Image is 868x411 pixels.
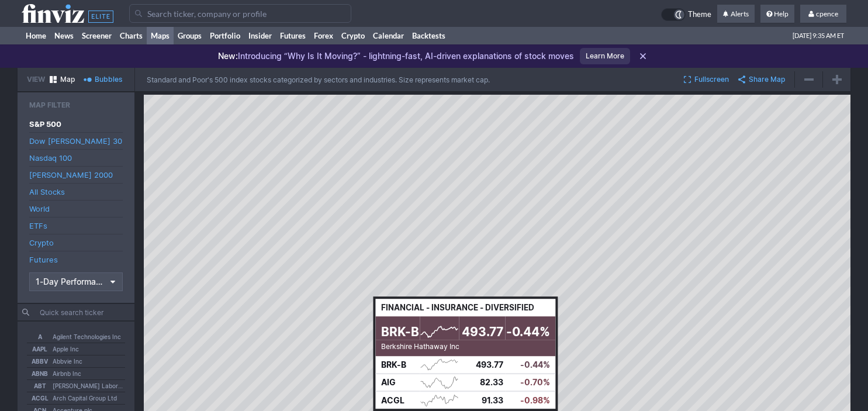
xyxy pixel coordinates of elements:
a: Learn More [580,48,630,64]
a: Futures [29,251,123,268]
a: cpence [800,5,846,23]
a: Bubbles [79,71,127,88]
a: Alerts [717,5,755,23]
p: Introducing “Why Is It Moving?” - lightning-fast, AI-driven explanations of stock moves [218,50,574,62]
button: ABBVAbbvie Inc [27,355,125,367]
span: [PERSON_NAME] Laboratories [53,381,125,391]
span: Agilent Technologies Inc [53,331,121,342]
a: World [29,201,123,217]
h2: View [27,74,45,85]
input: Quick search ticker [25,304,134,320]
button: Fullscreen [679,71,734,88]
span: Map [60,74,75,85]
span: Theme [688,8,711,21]
button: AAPLApple Inc [27,343,125,355]
button: Data type [29,272,123,291]
a: Nasdaq 100 [29,150,123,166]
button: ABT[PERSON_NAME] Laboratories [27,380,125,392]
a: News [50,27,78,44]
span: [DATE] 9:35 AM ET [793,27,844,44]
span: Fullscreen [694,74,729,85]
a: Map [45,71,79,88]
a: Insider [244,27,276,44]
a: Portfolio [206,27,244,44]
input: Search [129,4,351,23]
a: Crypto [337,27,369,44]
a: Futures [276,27,310,44]
span: AAPL [27,344,53,354]
a: Maps [147,27,174,44]
a: All Stocks [29,184,123,200]
span: Airbnb Inc [53,368,81,379]
a: Groups [174,27,206,44]
a: S&P 500 [29,116,123,132]
span: ABT [27,381,53,391]
span: Bubbles [95,74,122,85]
a: Calendar [369,27,408,44]
a: [PERSON_NAME] 2000 [29,167,123,183]
button: ABNBAirbnb Inc [27,368,125,379]
a: Backtests [408,27,449,44]
button: AAgilent Technologies Inc [27,331,125,343]
a: Screener [78,27,116,44]
a: Forex [310,27,337,44]
p: Standard and Poor's 500 index stocks categorized by sectors and industries. Size represents marke... [147,75,490,84]
a: ETFs [29,217,123,234]
a: Theme [661,8,711,21]
a: Dow [PERSON_NAME] 30 [29,133,123,149]
span: cpence [816,9,838,18]
span: Apple Inc [53,344,79,354]
span: A [27,331,53,342]
span: Abbvie Inc [53,356,82,367]
a: Home [22,27,50,44]
button: Share Map [734,71,790,88]
a: Help [760,5,794,23]
span: 1-Day Performance [36,276,105,288]
h2: Map Filter [29,99,123,111]
span: Share Map [749,74,785,85]
span: Arch Capital Group Ltd [53,393,117,403]
a: Charts [116,27,147,44]
span: ABBV [27,356,53,367]
span: New: [218,51,238,61]
span: ABNB [27,368,53,379]
a: Crypto [29,234,123,251]
button: ACGLArch Capital Group Ltd [27,392,125,404]
span: ACGL [27,393,53,403]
